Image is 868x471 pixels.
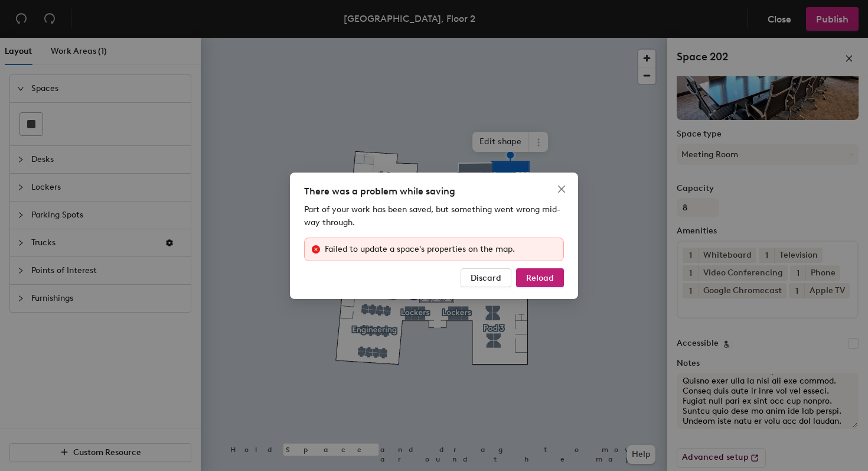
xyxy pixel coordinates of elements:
[552,184,571,194] span: Close
[461,268,511,287] button: Discard
[552,180,571,199] button: Close
[557,184,566,194] span: close
[325,243,556,256] div: Failed to update a space's properties on the map.
[516,268,564,287] button: Reload
[304,203,564,229] div: Part of your work has been saved, but something went wrong mid-way through.
[304,184,564,199] div: There was a problem while saving
[471,272,501,282] span: Discard
[526,272,554,282] span: Reload
[312,245,320,254] span: close-circle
